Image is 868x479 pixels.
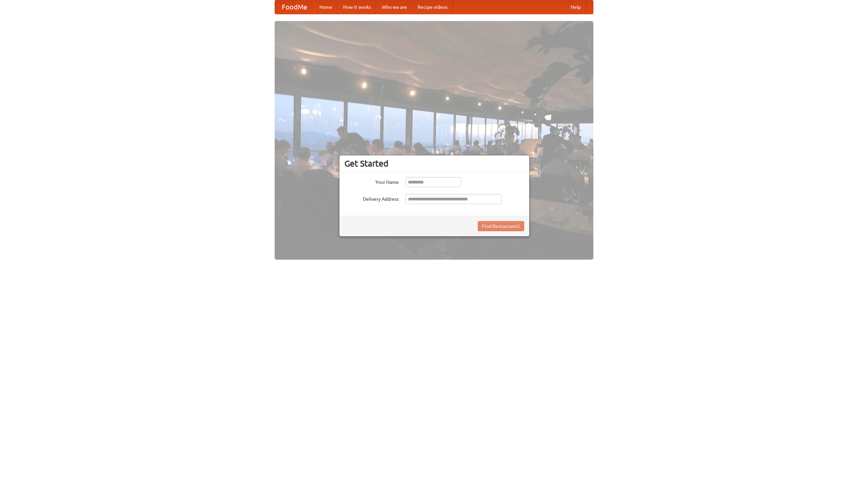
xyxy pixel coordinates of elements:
h3: Get Started [344,158,524,169]
a: Help [565,0,586,14]
a: Who we are [376,0,412,14]
a: Recipe videos [412,0,453,14]
label: Delivery Address [344,194,399,202]
button: Find Restaurants! [478,221,524,231]
a: How it works [338,0,376,14]
a: FoodMe [275,0,314,14]
label: Your Name [344,177,399,186]
a: Home [314,0,338,14]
